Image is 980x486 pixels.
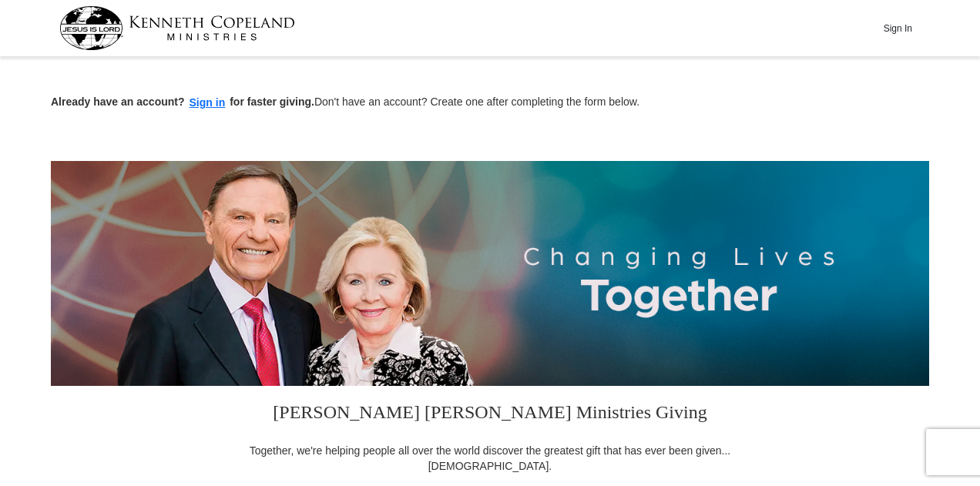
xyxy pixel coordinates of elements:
h3: [PERSON_NAME] [PERSON_NAME] Ministries Giving [240,386,740,443]
p: Don't have an account? Create one after completing the form below. [51,94,929,112]
strong: Already have an account? for faster giving. [51,96,314,108]
button: Sign In [874,16,921,40]
button: Sign in [185,94,230,112]
img: kcm-header-logo.svg [59,6,295,50]
div: Together, we're helping people all over the world discover the greatest gift that has ever been g... [240,443,740,474]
